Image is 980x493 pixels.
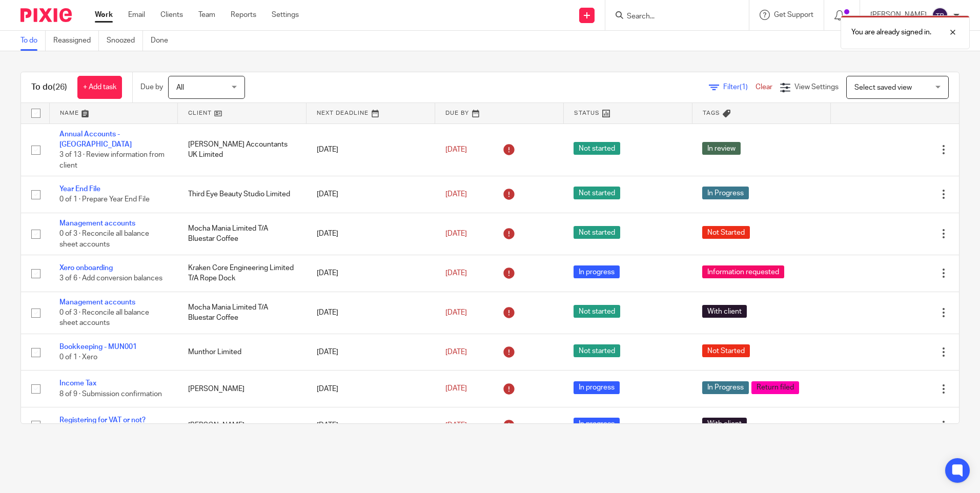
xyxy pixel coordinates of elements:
[307,124,435,176] td: [DATE]
[59,220,135,227] a: Management accounts
[851,27,931,37] p: You are already signed in.
[198,10,215,20] a: Team
[574,381,620,394] span: In progress
[59,391,162,398] span: 8 of 9 · Submission confirmation
[574,265,620,278] span: In progress
[307,371,435,407] td: [DATE]
[574,344,620,357] span: Not started
[445,422,467,429] span: [DATE]
[21,31,46,51] a: To do
[272,10,299,20] a: Settings
[59,309,149,327] span: 0 of 3 · Reconcile all balance sheet accounts
[59,417,146,424] a: Registering for VAT or not?
[445,385,467,393] span: [DATE]
[178,255,307,292] td: Kraken Core Engineering Limited T/A Rope Dock
[178,371,307,407] td: [PERSON_NAME]
[59,264,113,272] a: Xero onboarding
[702,344,750,357] span: Not Started
[160,10,183,20] a: Clients
[59,186,100,193] a: Year End File
[95,10,113,20] a: Work
[178,292,307,334] td: Mocha Mania Limited T/A Bluestar Coffee
[176,84,184,91] span: All
[107,31,143,51] a: Snoozed
[574,187,620,199] span: Not started
[574,226,620,239] span: Not started
[702,418,747,430] span: With client
[702,142,741,155] span: In review
[445,146,467,153] span: [DATE]
[740,84,748,91] span: (1)
[231,10,256,20] a: Reports
[445,230,467,237] span: [DATE]
[445,191,467,198] span: [DATE]
[53,83,67,91] span: (26)
[59,380,96,387] a: Income Tax
[854,84,912,91] span: Select saved view
[756,84,772,91] a: Clear
[723,84,756,91] span: Filter
[702,265,784,278] span: Information requested
[140,82,163,92] p: Due by
[307,334,435,371] td: [DATE]
[702,381,749,394] span: In Progress
[21,8,72,22] img: Pixie
[178,334,307,371] td: Munthor Limited
[445,309,467,316] span: [DATE]
[794,84,839,91] span: View Settings
[702,305,747,318] span: With client
[59,230,149,248] span: 0 of 3 · Reconcile all balance sheet accounts
[178,176,307,213] td: Third Eye Beauty Studio Limited
[59,299,135,306] a: Management accounts
[574,305,620,318] span: Not started
[574,142,620,155] span: Not started
[77,76,122,99] a: + Add task
[31,82,67,93] h1: To do
[445,270,467,277] span: [DATE]
[307,176,435,213] td: [DATE]
[59,151,165,169] span: 3 of 13 · Review information from client
[307,407,435,443] td: [DATE]
[445,348,467,356] span: [DATE]
[702,226,750,239] span: Not Started
[59,275,162,282] span: 3 of 6 · Add conversion balances
[703,110,720,116] span: Tags
[128,10,145,20] a: Email
[59,354,97,361] span: 0 of 1 · Xero
[59,343,137,351] a: Bookkeeping - MUN001
[178,213,307,255] td: Mocha Mania Limited T/A Bluestar Coffee
[59,131,132,148] a: Annual Accounts - [GEOGRAPHIC_DATA]
[151,31,176,51] a: Done
[59,196,150,203] span: 0 of 1 · Prepare Year End File
[307,255,435,292] td: [DATE]
[702,187,749,199] span: In Progress
[307,292,435,334] td: [DATE]
[178,407,307,443] td: [PERSON_NAME]
[53,31,99,51] a: Reassigned
[574,418,620,430] span: In progress
[307,213,435,255] td: [DATE]
[178,124,307,176] td: [PERSON_NAME] Accountants UK Limited
[751,381,799,394] span: Return filed
[932,7,948,24] img: svg%3E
